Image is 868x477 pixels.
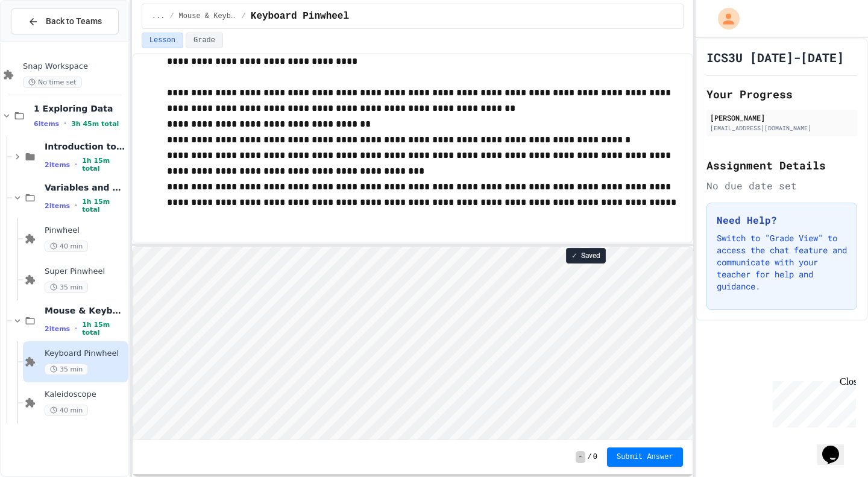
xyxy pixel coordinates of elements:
[75,201,77,210] span: •
[23,62,126,72] span: Snap Workspace
[5,5,83,77] div: Chat with us now!Close
[710,112,854,123] div: [PERSON_NAME]
[82,198,126,213] span: 1h 15m total
[817,429,856,465] iframe: chat widget
[710,124,854,133] div: [EMAIL_ADDRESS][DOMAIN_NAME]
[706,86,857,103] h2: Your Progress
[45,202,70,210] span: 2 items
[179,11,237,21] span: Mouse & Keyboard
[717,213,847,227] h3: Need Help?
[717,232,847,292] p: Switch to "Grade View" to access the chat feature and communicate with your teacher for help and ...
[82,321,126,336] span: 1h 15m total
[45,141,126,152] span: Introduction to Snap
[45,349,126,359] span: Keyboard Pinwheel
[23,77,82,88] span: No time set
[768,376,856,428] iframe: chat widget
[45,182,126,193] span: Variables and Blocks
[45,282,88,293] span: 35 min
[34,103,126,114] span: 1 Exploring Data
[45,405,88,416] span: 40 min
[71,120,119,128] span: 3h 45m total
[705,5,743,33] div: My Account
[75,160,77,169] span: •
[82,157,126,172] span: 1h 15m total
[45,161,70,169] span: 2 items
[45,241,88,252] span: 40 min
[706,178,857,193] div: No due date set
[142,33,183,48] button: Lesson
[45,226,126,236] span: Pinwheel
[11,8,119,34] button: Back to Teams
[34,120,59,128] span: 6 items
[45,364,88,375] span: 35 min
[64,119,66,128] span: •
[251,9,349,24] span: Keyboard Pinwheel
[45,325,70,333] span: 2 items
[186,33,223,48] button: Grade
[242,11,246,21] span: /
[169,11,174,21] span: /
[706,49,844,66] h1: ICS3U [DATE]-[DATE]
[45,267,126,277] span: Super Pinwheel
[45,305,126,316] span: Mouse & Keyboard
[46,15,102,28] span: Back to Teams
[45,390,126,400] span: Kaleidoscope
[75,324,77,333] span: •
[152,11,165,21] span: ...
[706,157,857,174] h2: Assignment Details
